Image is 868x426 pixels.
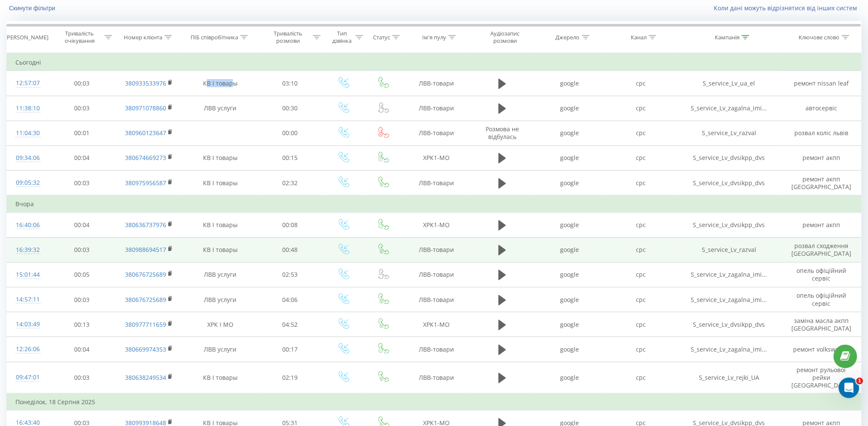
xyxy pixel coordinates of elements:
td: КВ І товары [183,71,257,96]
button: Скинути фільтри [6,4,60,12]
td: cpc [606,362,677,393]
td: google [534,237,605,262]
td: google [534,171,605,196]
td: 00:15 [257,145,323,170]
td: 02:19 [257,362,323,393]
td: автосервіс [782,96,861,121]
td: 00:04 [49,337,115,362]
td: google [534,262,605,287]
td: ремонт nissan leaf [782,71,861,96]
td: 04:52 [257,312,323,337]
td: 00:08 [257,213,323,237]
a: 380676725689 [125,270,166,278]
td: cpc [606,287,677,312]
span: S_service_Lv_zagalna_imi... [691,345,767,353]
td: КВ І товары [183,237,257,262]
td: заміна масла акпп [GEOGRAPHIC_DATA] [782,312,861,337]
td: ремонт акпп [782,145,861,170]
a: 380988694517 [125,246,166,254]
a: 380674669273 [125,154,166,162]
td: S_service_Lv_razval [677,237,782,262]
span: S_service_Lv_zagalna_imi... [691,104,767,112]
td: ЛВВ услуги [183,96,257,121]
td: ЛВВ-товари [402,287,471,312]
td: cpc [606,312,677,337]
td: Вчора [7,195,862,213]
td: 00:03 [49,237,115,262]
td: розвал сходження [GEOGRAPHIC_DATA] [782,237,861,262]
td: КВ І товары [183,362,257,393]
td: ЛВВ-товари [402,121,471,145]
td: 00:03 [49,287,115,312]
td: cpc [606,71,677,96]
a: 380676725689 [125,296,166,304]
td: ЛВВ услуги [183,262,257,287]
iframe: Intercom live chat [839,378,859,398]
td: google [534,337,605,362]
td: 00:13 [49,312,115,337]
td: розвал коліс львів [782,121,861,145]
td: 00:03 [49,171,115,196]
td: 00:04 [49,145,115,170]
div: 11:38:10 [15,100,40,117]
a: 380933533976 [125,79,166,87]
td: ЛВВ-товари [402,337,471,362]
td: google [534,145,605,170]
td: S_service_Lv_dvsikpp_dvs [677,145,782,170]
td: КВ І товары [183,171,257,196]
td: ЛВВ услуги [183,337,257,362]
td: Сьогодні [7,54,862,71]
a: Коли дані можуть відрізнятися вiд інших систем [714,4,862,12]
td: 00:00 [257,121,323,145]
td: 00:05 [49,262,115,287]
div: Ключове слово [799,34,840,41]
td: S_service_Lv_ua_el [677,71,782,96]
div: 14:57:11 [15,291,40,308]
div: 12:26:06 [15,341,40,358]
td: cpc [606,96,677,121]
td: ремонт volkswagen [782,337,861,362]
td: google [534,213,605,237]
td: 00:04 [49,213,115,237]
td: КВ І товары [183,145,257,170]
a: 380638249534 [125,373,166,382]
td: S_service_Lv_dvsikpp_dvs [677,213,782,237]
td: cpc [606,171,677,196]
td: google [534,362,605,393]
td: 02:32 [257,171,323,196]
td: ХРК1-МО [402,213,471,237]
td: cpc [606,262,677,287]
a: 380971078860 [125,104,166,112]
td: 00:48 [257,237,323,262]
span: S_service_Lv_zagalna_imi... [691,270,767,278]
div: Тривалість очікування [57,30,102,44]
td: КВ І товары [183,213,257,237]
td: S_service_Lv_rejki_UA [677,362,782,393]
td: ЛВВ-товари [402,71,471,96]
td: ЛВВ-товари [402,237,471,262]
td: google [534,71,605,96]
td: 00:17 [257,337,323,362]
div: 11:04:30 [15,125,40,142]
td: опель офіційний сервіс [782,287,861,312]
td: 03:10 [257,71,323,96]
div: Джерело [556,34,580,41]
td: ХРК1-МО [402,145,471,170]
a: 380975956587 [125,179,166,187]
div: Ім'я пулу [422,34,446,41]
div: [PERSON_NAME] [5,34,48,41]
td: опель офіційний сервіс [782,262,861,287]
div: 16:39:32 [15,242,40,258]
div: 15:01:44 [15,266,40,283]
div: Статус [373,34,390,41]
a: 380960123647 [125,129,166,137]
td: 00:30 [257,96,323,121]
span: Розмова не відбулась [486,125,519,141]
td: ремонт рульової рейки [GEOGRAPHIC_DATA] [782,362,861,393]
span: 1 [856,378,863,385]
div: 16:40:06 [15,217,40,234]
td: 00:03 [49,96,115,121]
td: google [534,287,605,312]
td: ЛВВ-товари [402,96,471,121]
div: 14:03:49 [15,316,40,333]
